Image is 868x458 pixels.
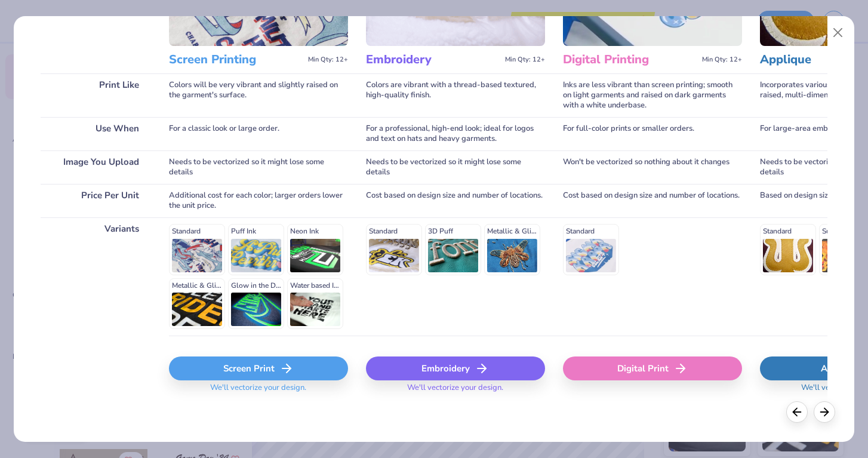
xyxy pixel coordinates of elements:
[827,21,849,44] button: Close
[169,356,348,380] div: Screen Print
[41,184,151,217] div: Price Per Unit
[41,150,151,184] div: Image You Upload
[169,150,348,184] div: Needs to be vectorized so it might lose some details
[563,52,697,67] h3: Digital Printing
[366,184,545,217] div: Cost based on design size and number of locations.
[563,184,742,217] div: Cost based on design size and number of locations.
[169,184,348,217] div: Additional cost for each color; larger orders lower the unit price.
[563,356,742,380] div: Digital Print
[702,56,742,64] span: Min Qty: 12+
[41,73,151,117] div: Print Like
[366,150,545,184] div: Needs to be vectorized so it might lose some details
[205,383,311,400] span: We'll vectorize your design.
[563,73,742,117] div: Inks are less vibrant than screen printing; smooth on light garments and raised on dark garments ...
[366,73,545,117] div: Colors are vibrant with a thread-based textured, high-quality finish.
[563,150,742,184] div: Won't be vectorized so nothing about it changes
[402,383,508,400] span: We'll vectorize your design.
[41,117,151,150] div: Use When
[366,356,545,380] div: Embroidery
[505,56,545,64] span: Min Qty: 12+
[169,117,348,150] div: For a classic look or large order.
[41,217,151,336] div: Variants
[366,52,500,67] h3: Embroidery
[308,56,348,64] span: Min Qty: 12+
[169,52,303,67] h3: Screen Printing
[563,117,742,150] div: For full-color prints or smaller orders.
[366,117,545,150] div: For a professional, high-end look; ideal for logos and text on hats and heavy garments.
[169,73,348,117] div: Colors will be very vibrant and slightly raised on the garment's surface.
